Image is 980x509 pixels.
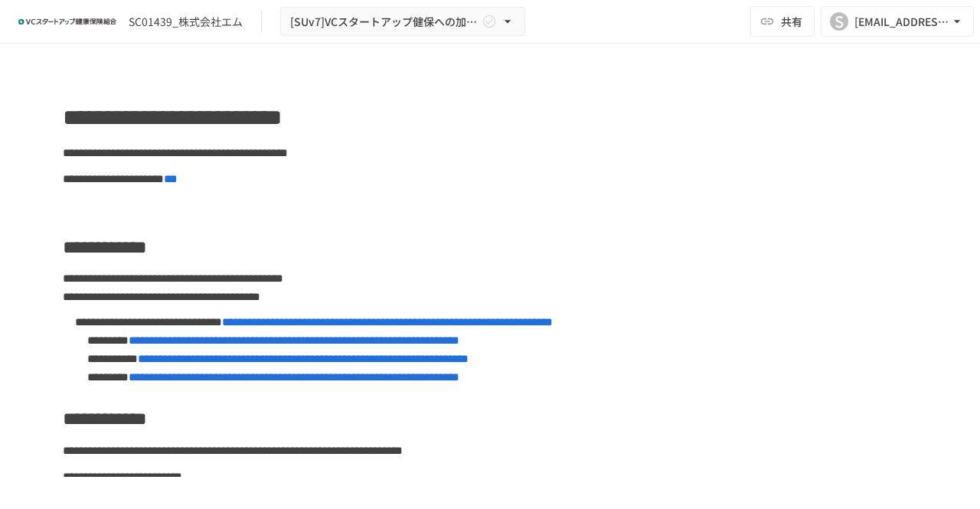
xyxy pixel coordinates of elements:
[18,9,116,34] img: ZDfHsVrhrXUoWEWGWYf8C4Fv4dEjYTEDCNvmL73B7ox
[129,14,243,30] div: SC01439_株式会社エム
[750,6,815,37] button: 共有
[854,12,949,31] div: [EMAIL_ADDRESS][DOMAIN_NAME]
[821,6,974,37] button: S[EMAIL_ADDRESS][DOMAIN_NAME]
[290,12,479,31] span: [SUv7]VCスタートアップ健保への加入申請手続き
[781,13,802,30] span: 共有
[280,7,525,37] button: [SUv7]VCスタートアップ健保への加入申請手続き
[830,12,848,31] div: S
